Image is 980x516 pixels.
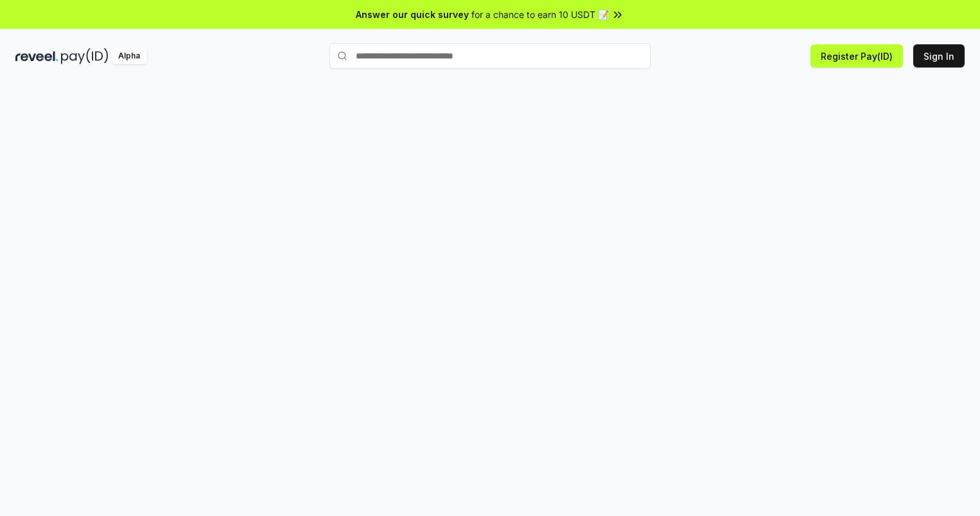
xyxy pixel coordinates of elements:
[913,44,965,67] button: Sign In
[61,48,109,64] img: pay_id
[15,48,58,64] img: reveel_dark
[111,48,147,64] div: Alpha
[471,8,609,21] span: for a chance to earn 10 USDT 📝
[810,44,903,67] button: Register Pay(ID)
[356,8,469,21] span: Answer our quick survey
